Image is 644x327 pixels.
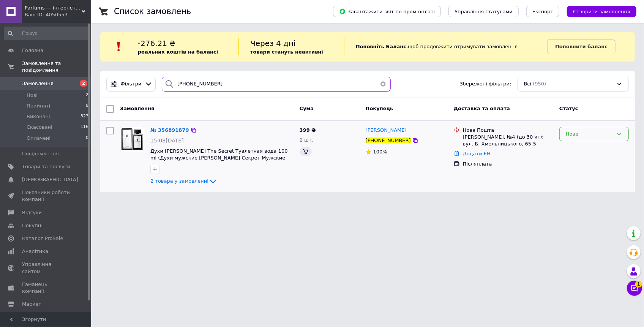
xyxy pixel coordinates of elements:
[114,7,191,16] h1: Список замовлень
[339,8,435,15] span: Завантажити звіт по пром-оплаті
[300,137,313,143] span: 2 шт.
[366,137,411,143] span: [PHONE_NUMBER]
[460,81,511,88] span: Збережені фільтри:
[300,106,314,111] span: Cума
[22,80,54,87] span: Замовлення
[22,301,41,308] span: Маркет
[366,127,407,133] span: [PERSON_NAME]
[300,127,316,133] span: 399 ₴
[463,161,553,167] div: Післяплата
[22,248,48,255] span: Аналітика
[22,222,43,229] span: Покупці
[22,235,63,242] span: Каталог ProSale
[463,134,553,147] div: [PERSON_NAME], №4 (до 30 кг): вул. Б. Хмельницького, 65-5
[27,135,51,142] span: Оплачені
[454,106,510,111] span: Доставка та оплата
[150,178,218,184] a: 2 товара у замовленні
[22,60,91,74] span: Замовлення та повідомлення
[113,41,125,52] img: :exclamation:
[333,6,441,17] button: Завантажити звіт по пром-оплаті
[559,8,636,14] a: Створити замовлення
[120,106,154,111] span: Замовлення
[250,39,296,48] span: Через 4 дні
[463,151,491,156] a: Додати ЕН
[162,77,391,92] input: Пошук за номером замовлення, ПІБ покупця, номером телефону, Email, номером накладної
[150,137,184,144] span: 15:08[DATE]
[86,103,88,109] span: 9
[356,44,406,49] b: Поповніть Баланс
[373,149,387,155] span: 100%
[448,6,519,17] button: Управління статусами
[555,44,608,49] b: Поповнити баланс
[138,39,175,48] span: -276.21 ₴
[22,47,43,54] span: Головна
[150,178,208,184] span: 2 товара у замовленні
[635,281,642,288] span: 1
[22,150,59,157] span: Повідомлення
[627,281,642,296] button: Чат з покупцем1
[27,92,38,99] span: Нові
[27,124,52,131] span: Скасовані
[150,148,288,168] a: Духи [PERSON_NAME] The Secret Туалетная вода 100 ml (Духи мужские [PERSON_NAME] Секрет Мужские EDT)
[22,281,70,295] span: Гаманець компанії
[526,6,560,17] button: Експорт
[22,209,42,216] span: Відгуки
[376,77,391,92] button: Очистить
[22,189,70,203] span: Показники роботи компанії
[366,127,407,134] a: [PERSON_NAME]
[138,49,218,55] b: реальних коштів на балансі
[150,127,189,133] a: № 356891879
[463,127,553,134] div: Нова Пошта
[120,127,144,151] img: Фото товару
[120,127,144,151] a: Фото товару
[27,103,50,109] span: Прийняті
[86,92,88,99] span: 2
[524,81,532,88] span: Всі
[86,135,88,142] span: 0
[567,6,636,17] button: Створити замовлення
[80,80,87,87] span: 2
[80,124,88,131] span: 116
[25,11,91,18] div: Ваш ID: 4050553
[533,81,546,87] span: (950)
[366,106,393,111] span: Покупець
[250,49,323,55] b: товари стануть неактивні
[547,39,616,54] a: Поповнити баланс
[80,113,88,120] span: 823
[4,27,89,40] input: Пошук
[566,130,613,138] div: Нове
[27,113,50,120] span: Виконані
[344,38,547,55] div: , щоб продовжити отримувати замовлення
[532,9,554,14] span: Експорт
[22,176,78,183] span: [DEMOGRAPHIC_DATA]
[22,163,70,170] span: Товари та послуги
[455,9,513,14] span: Управління статусами
[559,106,578,111] span: Статус
[573,9,630,14] span: Створити замовлення
[25,5,82,11] span: Parfums — інтернет магазин парфумерії та косметики
[121,81,142,88] span: Фільтри
[22,261,70,275] span: Управління сайтом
